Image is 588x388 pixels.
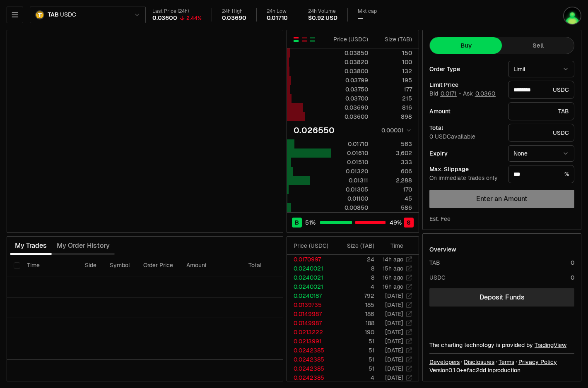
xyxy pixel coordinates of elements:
[508,81,574,99] div: USDC
[331,176,368,184] div: 0.01311
[508,61,574,77] button: Limit
[375,176,412,184] div: 2,288
[287,309,335,319] td: 0.0149987
[385,347,403,354] time: [DATE]
[293,36,299,43] button: Show Buy and Sell Orders
[429,245,456,254] div: Overview
[358,8,377,14] div: Mkt cap
[518,358,557,366] a: Privacy Policy
[14,262,20,269] button: Select all
[508,102,574,120] div: TAB
[331,113,368,121] div: 0.03600
[48,11,58,19] span: TAB
[331,149,368,157] div: 0.01610
[331,103,368,112] div: 0.03690
[508,145,574,162] button: None
[375,185,412,194] div: 170
[7,30,283,232] iframe: Financial Chart
[375,149,412,157] div: 3,602
[331,85,368,93] div: 0.03750
[331,49,368,57] div: 0.03850
[287,273,335,282] td: 0.0240021
[335,300,375,309] td: 185
[294,242,335,250] div: Price ( USDC )
[10,237,52,254] button: My Trades
[60,11,76,19] span: USDC
[335,273,375,282] td: 8
[335,255,375,264] td: 24
[383,274,403,281] time: 16h ago
[331,204,368,212] div: 0.00850
[385,310,403,318] time: [DATE]
[375,76,412,84] div: 195
[331,67,368,75] div: 0.03800
[301,36,308,43] button: Show Sell Orders Only
[242,255,304,276] th: Total
[331,58,368,66] div: 0.03820
[375,167,412,175] div: 606
[287,264,335,273] td: 0.0240021
[429,90,461,98] span: Bid -
[287,337,335,346] td: 0.0213991
[186,15,202,22] div: 2.44%
[385,374,403,381] time: [DATE]
[287,355,335,364] td: 0.0242385
[335,328,375,337] td: 190
[375,113,412,121] div: 898
[385,356,403,363] time: [DATE]
[429,288,574,307] a: Deposit Funds
[375,140,412,148] div: 563
[429,82,501,88] div: Limit Price
[342,242,374,250] div: Size ( TAB )
[335,355,375,364] td: 51
[308,14,337,22] div: $0.92 USD
[429,358,460,366] a: Developers
[440,90,457,97] button: 0.0171
[331,76,368,84] div: 0.03799
[335,319,375,328] td: 188
[358,14,363,22] div: —
[375,158,412,166] div: 333
[375,67,412,75] div: 132
[308,8,337,14] div: 24h Volume
[20,255,78,276] th: Time
[429,175,501,182] div: On immediate trades only
[463,366,486,374] span: efac2dd0295ed2ec84e5ddeec8015c6aa6dda30b
[267,14,288,22] div: 0.01710
[335,337,375,346] td: 51
[499,358,514,366] a: Terms
[331,194,368,203] div: 0.01100
[381,242,403,250] div: Time
[287,300,335,309] td: 0.0139735
[429,341,574,349] div: The charting technology is provided by
[331,140,368,148] div: 0.01710
[383,283,403,290] time: 16h ago
[429,108,501,114] div: Amount
[385,338,403,345] time: [DATE]
[35,10,44,19] img: TAB.png
[571,259,574,267] div: 0
[375,58,412,66] div: 100
[429,166,501,172] div: Max. Slippage
[375,49,412,57] div: 150
[152,14,177,22] div: 0.03600
[335,373,375,382] td: 4
[430,37,502,54] button: Buy
[287,328,335,337] td: 0.0213222
[563,7,581,25] img: naga
[429,151,501,156] div: Expiry
[287,364,335,373] td: 0.0242385
[331,94,368,103] div: 0.03700
[287,346,335,355] td: 0.0242385
[331,35,368,43] div: Price ( USDC )
[305,218,316,227] span: 51 %
[335,309,375,319] td: 186
[331,158,368,166] div: 0.01510
[407,218,411,227] span: S
[222,14,246,22] div: 0.03690
[375,194,412,203] div: 45
[464,358,494,366] a: Disclosures
[385,319,403,327] time: [DATE]
[383,265,403,272] time: 15h ago
[375,94,412,103] div: 215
